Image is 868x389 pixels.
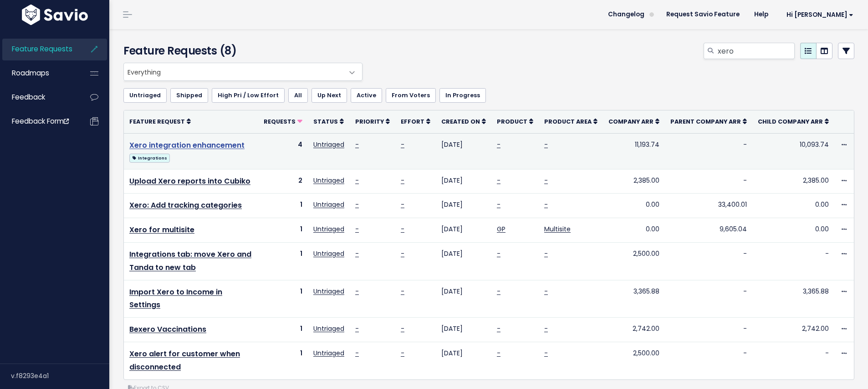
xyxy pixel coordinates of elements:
td: 4 [258,133,308,169]
a: Upload Xero reports into Cubiko [129,176,250,186]
td: 1 [258,218,308,243]
td: 0.00 [752,218,834,243]
td: [DATE] [436,342,491,379]
a: - [401,140,404,149]
a: Requests [264,117,302,126]
td: 3,365.88 [603,280,665,318]
span: Hi [PERSON_NAME] [786,11,853,18]
span: Requests [264,118,296,125]
span: Integrations [129,154,170,163]
td: [DATE] [436,280,491,318]
td: [DATE] [436,242,491,280]
a: In Progress [439,88,486,103]
ul: Filter feature requests [123,88,854,103]
span: Feature Request [129,118,185,125]
a: Shipped [170,88,208,103]
td: 2,500.00 [603,242,665,280]
a: - [401,224,404,234]
a: Feature Requests [2,39,76,60]
a: Import Xero to Income in Settings [129,287,222,310]
td: 3,365.88 [752,280,834,318]
a: Status [313,117,344,126]
span: Priority [355,118,384,125]
a: - [497,176,500,185]
a: - [355,140,359,149]
a: - [355,224,359,234]
td: [DATE] [436,318,491,342]
a: High Pri / Low Effort [212,88,285,103]
td: - [665,342,752,379]
a: Feedback [2,87,76,108]
span: Feedback form [12,116,69,126]
td: 2,385.00 [752,169,834,194]
a: - [401,324,404,333]
a: - [401,200,404,209]
a: - [544,287,548,296]
img: logo-white.9d6f32f41409.svg [20,5,90,25]
span: Feedback [12,92,45,102]
a: - [544,140,548,149]
a: Untriaged [313,140,344,149]
a: Product [497,117,533,126]
td: 0.00 [752,194,834,218]
a: Bexero Vaccinations [129,324,206,334]
td: 2,742.00 [603,318,665,342]
a: - [544,349,548,358]
a: Roadmaps [2,63,76,84]
a: Request Savio Feature [659,8,747,21]
td: - [752,342,834,379]
td: 33,400.01 [665,194,752,218]
td: - [665,169,752,194]
td: 2,500.00 [603,342,665,379]
a: Company ARR [608,117,659,126]
a: Untriaged [313,224,344,234]
a: - [401,176,404,185]
a: - [544,200,548,209]
a: Xero integration enhancement [129,140,245,150]
td: 2 [258,169,308,194]
span: Effort [401,118,424,125]
span: Everything [124,63,344,80]
span: Parent Company ARR [670,118,741,125]
td: 10,093.74 [752,133,834,169]
a: - [497,324,500,333]
a: - [355,349,359,358]
td: 1 [258,342,308,379]
td: 1 [258,242,308,280]
a: Untriaged [313,249,344,258]
td: 1 [258,280,308,318]
td: 1 [258,318,308,342]
span: Child Company ARR [758,118,823,125]
a: Xero alert for customer when disconnected [129,349,240,372]
input: Search features... [717,43,795,59]
td: - [665,242,752,280]
span: Roadmaps [12,68,49,78]
a: - [401,349,404,358]
a: - [401,249,404,258]
span: Created On [441,118,480,125]
a: Feedback form [2,111,76,132]
a: Integrations [129,152,170,163]
a: Untriaged [313,200,344,209]
a: Hi [PERSON_NAME] [776,8,861,22]
td: 0.00 [603,194,665,218]
span: Product [497,118,527,125]
h4: Feature Requests (8) [123,43,358,59]
span: Changelog [608,11,644,18]
td: 1 [258,194,308,218]
a: From Voters [386,88,436,103]
a: Untriaged [313,287,344,296]
td: - [665,318,752,342]
a: Untriaged [313,176,344,185]
a: Parent Company ARR [670,117,747,126]
a: Untriaged [313,324,344,333]
a: Active [351,88,382,103]
a: All [288,88,308,103]
td: 0.00 [603,218,665,243]
a: Effort [401,117,430,126]
a: - [355,249,359,258]
a: Untriaged [313,349,344,358]
td: - [752,242,834,280]
a: - [544,249,548,258]
td: [DATE] [436,194,491,218]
